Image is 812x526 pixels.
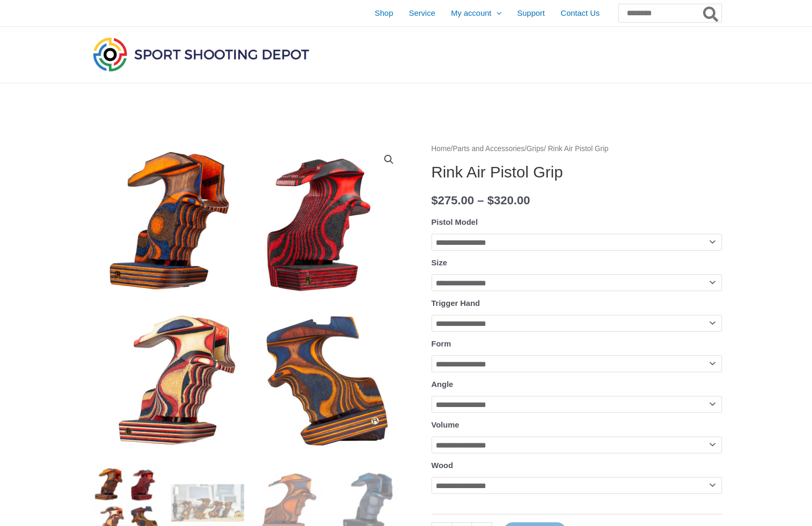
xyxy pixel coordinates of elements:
[453,145,525,153] a: Parts and Accessories
[432,145,451,153] a: Home
[432,339,452,348] label: Form
[432,142,722,156] nav: Breadcrumb
[432,163,722,182] h1: Rink Air Pistol Grip
[432,299,480,307] label: Trigger Hand
[432,380,454,389] label: Angle
[91,35,312,74] img: Sport Shooting Depot
[91,142,406,458] img: Rink Air Pistol Grip
[701,4,721,22] button: Search
[432,194,474,207] bdi: 275.00
[487,194,530,207] bdi: 320.00
[487,194,494,207] span: $
[527,145,544,153] a: Grips
[432,461,453,470] label: Wood
[432,258,447,267] label: Size
[477,194,484,207] span: –
[379,150,398,169] a: View full-screen image gallery
[432,217,478,226] label: Pistol Model
[432,194,438,207] span: $
[432,420,459,429] label: Volume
